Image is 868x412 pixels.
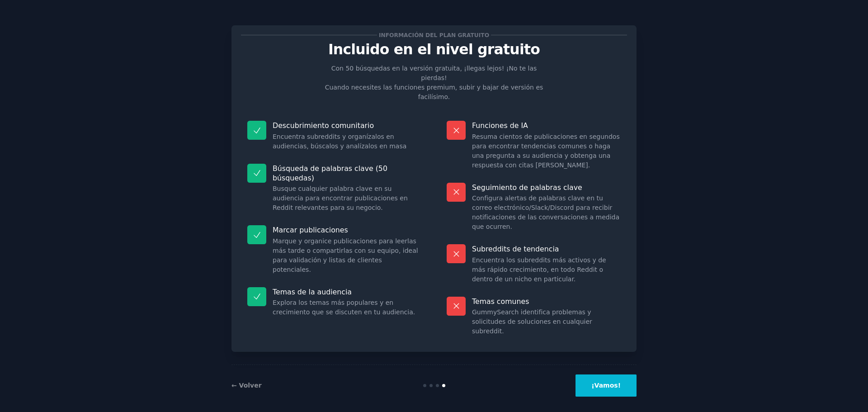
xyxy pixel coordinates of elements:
[231,382,262,389] a: ← Volver
[379,32,489,38] font: Información del plan gratuito
[591,382,621,389] font: ¡Vamos!
[273,133,406,150] font: Encuentra subreddits y organízalos en audiencias, búscalos y analízalos en masa
[472,121,528,130] font: Funciones de IA
[472,194,619,230] font: Configura alertas de palabras clave en tu correo electrónico/Slack/Discord para recibir notificac...
[325,84,543,100] font: Cuando necesites las funciones premium, subir y bajar de versión es facilísimo.
[273,226,348,234] font: Marcar publicaciones
[273,288,352,296] font: Temas de la audiencia
[273,164,387,182] font: Búsqueda de palabras clave (50 búsquedas)
[331,65,537,81] font: Con 50 búsquedas en la versión gratuita, ¡llegas lejos! ¡No te las pierdas!
[472,308,592,335] font: GummySearch identifica problemas y solicitudes de soluciones en cualquier subreddit.
[576,374,637,397] button: ¡Vamos!
[472,297,529,306] font: Temas comunes
[472,245,559,253] font: Subreddits de tendencia
[273,185,408,211] font: Busque cualquier palabra clave en su audiencia para encontrar publicaciones en Reddit relevantes ...
[273,121,374,130] font: Descubrimiento comunitario
[472,256,606,283] font: Encuentra los subreddits más activos y de más rápido crecimiento, en todo Reddit o dentro de un n...
[328,41,540,57] font: Incluido en el nivel gratuito
[472,183,582,192] font: Seguimiento de palabras clave
[273,237,418,273] font: Marque y organice publicaciones para leerlas más tarde o compartirlas con su equipo, ideal para v...
[273,299,415,316] font: Explora los temas más populares y en crecimiento que se discuten en tu audiencia.
[472,133,620,169] font: Resuma cientos de publicaciones en segundos para encontrar tendencias comunes o haga una pregunta...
